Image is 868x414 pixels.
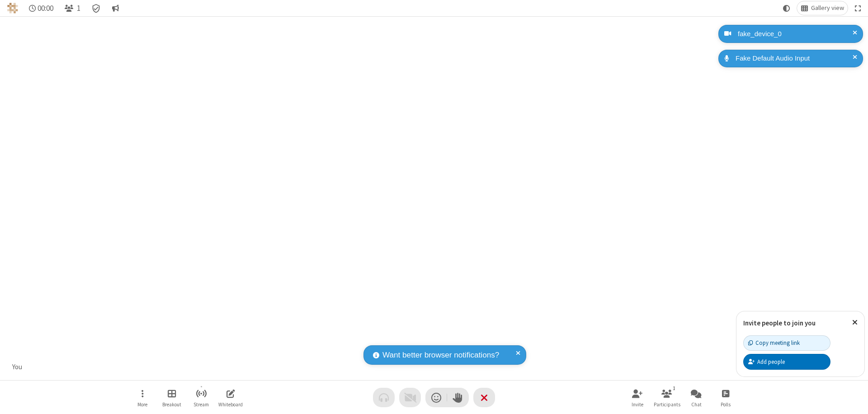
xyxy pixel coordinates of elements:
[748,339,800,347] div: Copy meeting link
[743,319,816,327] label: Invite people to join you
[162,402,181,407] span: Breakout
[61,1,84,15] button: Open participant list
[218,402,243,407] span: Whiteboard
[158,385,185,410] button: Manage Breakout Rooms
[38,4,53,13] span: 00:00
[732,53,856,64] div: Fake Default Audio Input
[653,385,680,410] button: Open participant list
[735,29,856,39] div: fake_device_0
[624,385,651,410] button: Invite participants (⌘+Shift+I)
[88,1,105,15] div: Meeting details Encryption enabled
[382,349,499,361] span: Want better browser notifications?
[108,1,123,15] button: Conversation
[137,402,147,407] span: More
[399,388,421,407] button: Video
[670,384,678,392] div: 1
[9,362,26,372] div: You
[797,1,848,15] button: Change layout
[851,1,865,15] button: Fullscreen
[691,402,702,407] span: Chat
[632,402,643,407] span: Invite
[743,335,830,351] button: Copy meeting link
[447,388,469,407] button: Raise hand
[7,3,18,14] img: QA Selenium DO NOT DELETE OR CHANGE
[193,402,209,407] span: Stream
[779,1,794,15] button: Using system theme
[188,385,215,410] button: Start streaming
[845,311,864,334] button: Close popover
[743,354,830,369] button: Add people
[712,385,739,410] button: Open poll
[217,385,244,410] button: Open shared whiteboard
[77,4,80,13] span: 1
[811,5,844,12] span: Gallery view
[129,385,156,410] button: Open menu
[473,388,495,407] button: End or leave meeting
[373,388,395,407] button: Audio problem - check your Internet connection or call by phone
[654,402,680,407] span: Participants
[25,1,57,15] div: Timer
[425,388,447,407] button: Send a reaction
[683,385,710,410] button: Open chat
[721,402,731,407] span: Polls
